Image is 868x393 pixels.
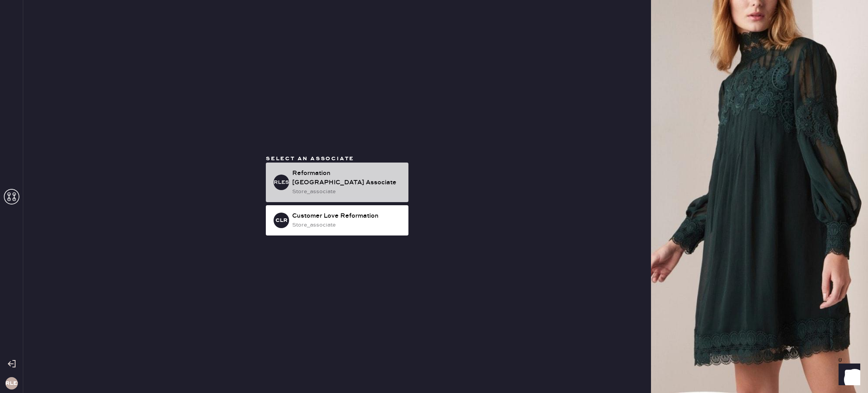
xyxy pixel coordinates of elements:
iframe: Front Chat [831,358,865,391]
div: Reformation [GEOGRAPHIC_DATA] Associate [292,169,402,187]
span: Select an associate [266,155,354,162]
h3: RLES [5,381,18,386]
div: Customer Love Reformation [292,211,402,221]
h3: RLESA [274,180,289,185]
div: store_associate [292,221,402,229]
div: store_associate [292,187,402,196]
h3: CLR [276,218,288,223]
